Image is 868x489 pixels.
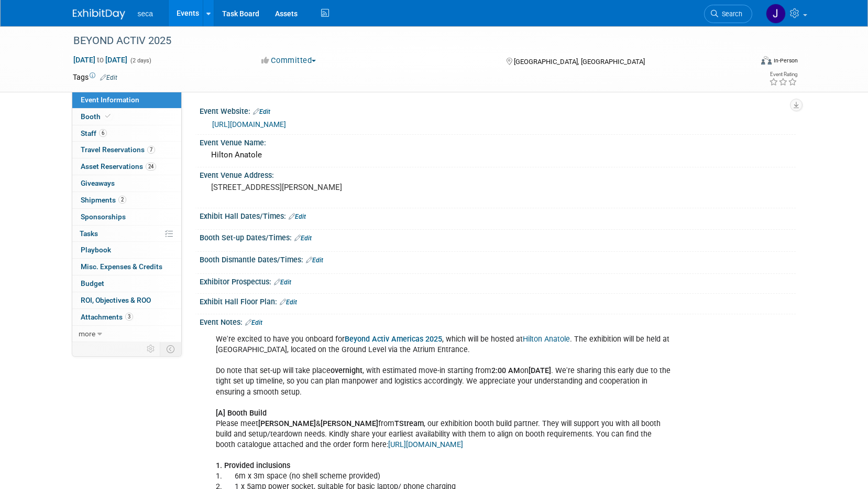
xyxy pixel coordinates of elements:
[81,179,115,187] span: Giveaways
[81,112,113,121] span: Booth
[773,57,798,65] div: In-Person
[280,299,297,306] a: Edit
[81,313,133,321] span: Attachments
[258,419,316,428] b: [PERSON_NAME]
[491,366,520,375] b: 2:00 AM
[718,10,742,18] span: Search
[160,342,181,356] td: Toggle Event Tabs
[81,212,126,221] span: Sponsorships
[200,274,796,288] div: Exhibitor Prospectus:
[80,229,98,238] span: Tasks
[529,366,551,375] b: [DATE]
[146,163,156,171] span: 24
[72,92,181,108] a: Event Information
[704,5,752,23] a: Search
[211,183,436,192] pre: [STREET_ADDRESS][PERSON_NAME]
[73,55,128,65] span: [DATE] [DATE]
[72,192,181,208] a: Shipments2
[331,366,362,375] b: overnight
[216,461,290,470] b: 1. Provided inclusions
[72,275,181,292] a: Budget
[207,147,788,163] div: Hilton Anatole
[200,252,796,265] div: Booth Dismantle Dates/Times:
[306,257,323,264] a: Edit
[200,230,796,243] div: Booth Set-up Dates/Times:
[523,335,570,344] a: Hilton Anatole
[73,72,117,82] td: Tags
[72,326,181,342] a: more
[118,196,126,204] span: 2
[81,129,107,137] span: Staff
[388,440,463,449] a: [URL][DOMAIN_NAME]
[200,135,796,148] div: Event Venue Name:
[216,409,267,418] b: [A] Booth Build
[81,246,111,254] span: Playbook
[81,145,155,154] span: Travel Reservations
[81,296,151,304] span: ROI, Objectives & ROO
[125,313,133,321] span: 3
[258,55,320,66] button: Committed
[129,57,151,64] span: (2 days)
[72,175,181,192] a: Giveaways
[72,209,181,225] a: Sponsorships
[147,146,155,154] span: 7
[253,108,270,115] a: Edit
[200,167,796,180] div: Event Venue Address:
[514,58,645,66] span: [GEOGRAPHIC_DATA], [GEOGRAPHIC_DATA]
[72,259,181,275] a: Misc. Expenses & Credits
[245,319,262,326] a: Edit
[79,329,95,338] span: more
[99,129,107,137] span: 6
[321,419,378,428] b: [PERSON_NAME]
[345,335,442,344] a: Beyond Activ Americas 2025
[761,56,772,65] img: Format-Inperson.png
[289,213,306,220] a: Edit
[81,279,104,288] span: Budget
[70,31,737,50] div: BEYOND ACTIV 2025
[81,95,139,104] span: Event Information
[72,226,181,242] a: Tasks
[72,109,181,125] a: Booth
[95,56,105,64] span: to
[690,55,798,70] div: Event Format
[200,103,796,117] div: Event Website:
[769,72,797,77] div: Event Rating
[766,4,786,24] img: Jose Gregory
[200,314,796,328] div: Event Notes:
[200,294,796,307] div: Exhibit Hall Floor Plan:
[105,113,111,119] i: Booth reservation complete
[138,9,153,18] span: seca
[72,125,181,142] a: Staff6
[274,279,291,286] a: Edit
[81,262,162,271] span: Misc. Expenses & Credits
[394,419,424,428] b: TStream
[142,342,160,356] td: Personalize Event Tab Strip
[72,292,181,309] a: ROI, Objectives & ROO
[200,208,796,222] div: Exhibit Hall Dates/Times:
[72,158,181,175] a: Asset Reservations24
[100,74,117,81] a: Edit
[72,242,181,258] a: Playbook
[72,309,181,325] a: Attachments3
[81,196,126,204] span: Shipments
[81,162,156,171] span: Asset Reservations
[73,9,125,19] img: ExhibitDay
[72,142,181,158] a: Travel Reservations7
[294,235,312,242] a: Edit
[212,120,286,129] a: [URL][DOMAIN_NAME]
